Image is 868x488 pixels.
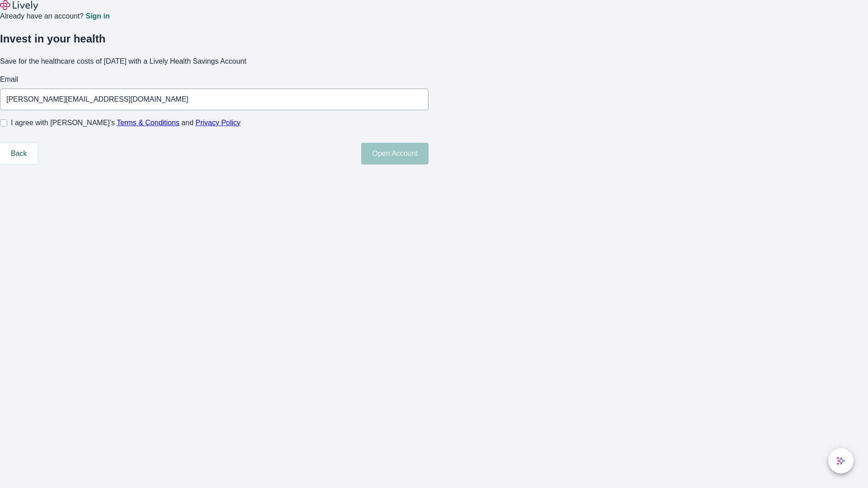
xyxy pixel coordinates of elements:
[196,119,241,127] a: Privacy Policy
[828,448,854,474] button: chat
[11,117,241,128] span: I agree with [PERSON_NAME]’s and
[836,456,845,465] svg: Lively AI Assistant
[117,119,179,127] a: Terms & Conditions
[85,13,109,20] a: Sign in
